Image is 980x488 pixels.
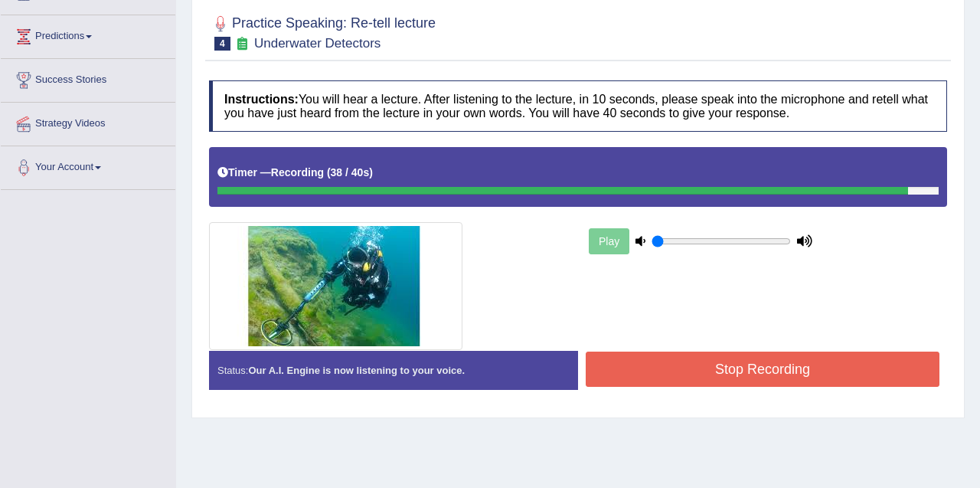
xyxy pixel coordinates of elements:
strong: Our A.I. Engine is now listening to your voice. [248,365,465,376]
a: Strategy Videos [1,103,175,141]
h5: Timer — [217,167,373,178]
h4: You will hear a lecture. After listening to the lecture, in 10 seconds, please speak into the mic... [209,80,947,132]
a: Success Stories [1,59,175,97]
div: Status: [209,351,578,390]
span: 4 [214,37,230,51]
button: Stop Recording [586,352,939,387]
a: Predictions [1,15,175,54]
small: Exam occurring question [234,37,250,51]
a: Your Account [1,146,175,185]
b: ) [369,166,373,178]
h2: Practice Speaking: Re-tell lecture [209,12,436,51]
b: Recording [271,166,324,178]
b: Instructions: [224,93,299,106]
b: 38 / 40s [331,166,370,178]
small: Underwater Detectors [254,36,381,51]
b: ( [327,166,331,178]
